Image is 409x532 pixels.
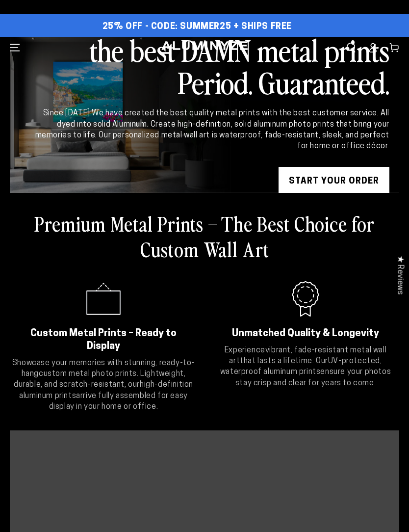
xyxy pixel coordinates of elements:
[279,167,389,196] a: START YOUR Order
[160,40,249,55] img: Aluminyze
[390,248,409,302] div: Click to open Judge.me floating reviews tab
[19,381,193,399] strong: high-definition aluminum prints
[39,370,137,378] strong: custom metal photo prints
[33,108,389,152] div: Since [DATE] We have created the best quality metal prints with the best customer service. All dy...
[10,211,399,262] h2: Premium Metal Prints – The Best Choice for Custom Wall Art
[224,327,387,340] h2: Unmatched Quality & Longevity
[10,358,197,413] p: Showcase your memories with stunning, ready-to-hang . Lightweight, durable, and scratch-resistant...
[33,33,389,98] h2: the best DAMN metal prints Period. Guaranteed.
[22,327,185,353] h2: Custom Metal Prints – Ready to Display
[212,345,399,389] p: Experience that lasts a lifetime. Our ensure your photos stay crisp and clear for years to come.
[102,22,292,32] span: 25% OFF - Code: SUMMER25 + Ships Free
[4,37,26,58] summary: Menu
[220,357,382,376] strong: UV-protected, waterproof aluminum prints
[229,346,386,365] strong: vibrant, fade-resistant metal wall art
[340,37,362,58] summary: Search our site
